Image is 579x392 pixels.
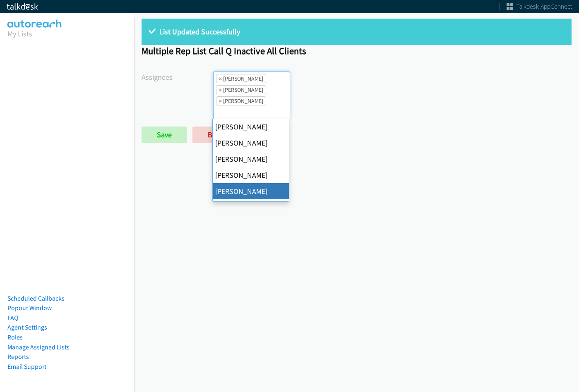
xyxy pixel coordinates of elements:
[7,294,65,302] a: Scheduled Callbacks
[7,363,46,370] a: Email Support
[7,343,70,351] a: Manage Assigned Lists
[7,314,18,322] a: FAQ
[142,45,572,57] h1: Multiple Rep List Call Q Inactive All Clients
[213,167,289,183] li: [PERSON_NAME]
[213,151,289,167] li: [PERSON_NAME]
[7,304,52,312] a: Popout Window
[507,2,572,11] a: Talkdesk AppConnect
[7,29,32,38] a: My Lists
[555,163,579,229] iframe: Resource Center
[7,323,47,331] a: Agent Settings
[149,26,564,37] p: List Updated Successfully
[219,74,222,83] span: ×
[7,333,23,341] a: Roles
[213,183,289,199] li: [PERSON_NAME]
[192,127,238,143] a: Back
[213,119,289,135] li: [PERSON_NAME]
[213,135,289,151] li: [PERSON_NAME]
[7,353,29,361] a: Reports
[219,97,222,105] span: ×
[213,199,289,215] li: [PERSON_NAME]
[219,86,222,94] span: ×
[142,72,213,83] label: Assignees
[142,127,187,143] input: Save
[216,74,266,83] li: Daquaya Johnson
[216,96,266,105] li: Tatiana Medina
[216,85,266,94] li: Jordan Stehlik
